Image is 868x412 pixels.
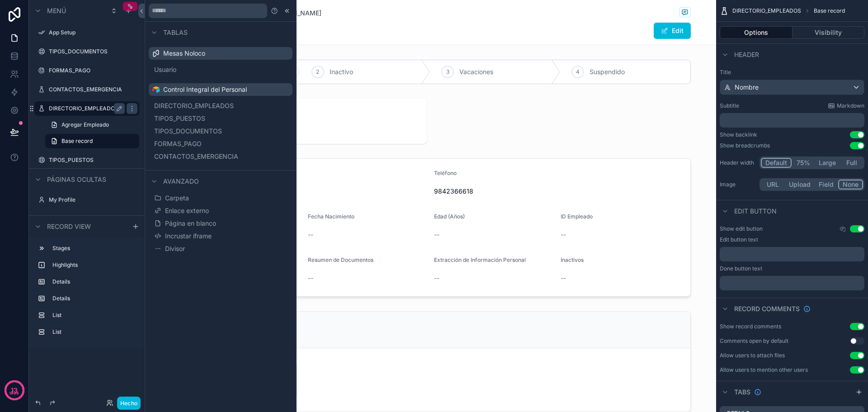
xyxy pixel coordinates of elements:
font: CONTACTOS_EMERGENCIA [154,152,238,160]
button: Visibility [793,26,865,39]
a: Agregar Empleado [45,118,139,132]
span: Base record [61,137,93,145]
label: Title [720,69,864,76]
font: Usuario [154,66,176,73]
button: 75% [792,158,815,168]
span: Nombre [735,83,759,92]
font: días [9,390,19,395]
label: Edit button text [720,236,758,243]
font: Incrustar iframe [165,232,212,240]
font: Control Integral del Personal [163,85,247,93]
button: Usuario [152,63,289,76]
label: List [52,328,132,336]
span: DIRECTORIO_EMPLEADOS [732,7,801,14]
button: TIPOS_DOCUMENTOS [152,125,289,137]
button: Options [720,26,793,39]
a: Markdown [828,102,864,109]
span: Header [734,50,759,59]
label: TIPOS_DOCUMENTOS [49,48,134,55]
button: Divisor [152,242,289,255]
font: 13 [11,386,18,394]
div: Comments open by default [720,337,788,345]
span: Agregar Empleado [61,121,109,128]
label: Header width [720,159,756,166]
a: Base record [45,134,139,148]
button: Carpeta [152,192,289,204]
span: Markdown [837,102,864,109]
label: List [52,312,132,319]
button: URL [761,180,785,189]
font: TIPOS_PUESTOS [154,114,205,122]
font: Menú [47,7,66,14]
font: Hecho [120,400,138,407]
label: TIPOS_PUESTOS [49,156,134,164]
button: None [838,180,863,189]
img: Logotipo de Airtable [152,86,160,93]
button: Default [761,158,792,168]
button: Edit [654,23,691,39]
font: Divisor [165,245,185,252]
font: Tablas [163,28,188,36]
span: Edit button [734,207,777,216]
font: FORMAS_PAGO [154,140,202,147]
div: Show backlink [720,131,757,138]
button: TIPOS_PUESTOS [152,112,289,125]
label: Highlights [52,261,132,269]
span: Record view [47,222,91,231]
font: Página en blanco [165,219,216,227]
div: Show breadcrumbs [720,142,770,149]
font: DIRECTORIO_EMPLEADOS [154,102,234,109]
font: Mesas Noloco [163,49,205,57]
label: DIRECTORIO_EMPLEADOS [49,105,121,112]
button: Large [815,158,840,168]
button: Página en blanco [152,217,289,230]
label: Details [52,278,132,285]
span: Tabs [734,388,750,397]
font: Carpeta [165,194,189,202]
label: FORMAS_PAGO [49,67,134,74]
div: Allow users to attach files [720,352,785,359]
span: Base record [814,7,845,14]
button: Upload [785,180,815,189]
span: Record comments [734,304,800,313]
button: CONTACTOS_EMERGENCIA [152,150,289,163]
button: Incrustar iframe [152,230,289,242]
label: Details [52,295,132,302]
label: Subtitle [720,102,739,109]
div: Show record comments [720,323,781,330]
font: TIPOS_DOCUMENTOS [154,127,222,135]
button: DIRECTORIO_EMPLEADOS [152,99,289,112]
button: Full [840,158,863,168]
button: Hecho [117,397,141,410]
label: Image [720,181,756,188]
div: scrollable content [720,276,864,290]
div: scrollable content [720,113,864,128]
font: Enlace externo [165,207,209,214]
font: Páginas ocultas [47,175,106,183]
label: CONTACTOS_EMERGENCIA [49,86,134,93]
label: Show edit button [720,225,763,232]
div: scrollable content [720,247,864,261]
label: Stages [52,245,132,252]
label: My Profile [49,196,134,204]
button: Enlace externo [152,204,289,217]
label: App Setup [49,29,134,36]
div: scrollable content [29,237,145,348]
button: FORMAS_PAGO [152,137,289,150]
font: Avanzado [163,177,199,185]
button: Nombre [720,80,864,95]
div: Allow users to mention other users [720,366,808,374]
label: Done button text [720,265,762,272]
button: Field [815,180,839,189]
